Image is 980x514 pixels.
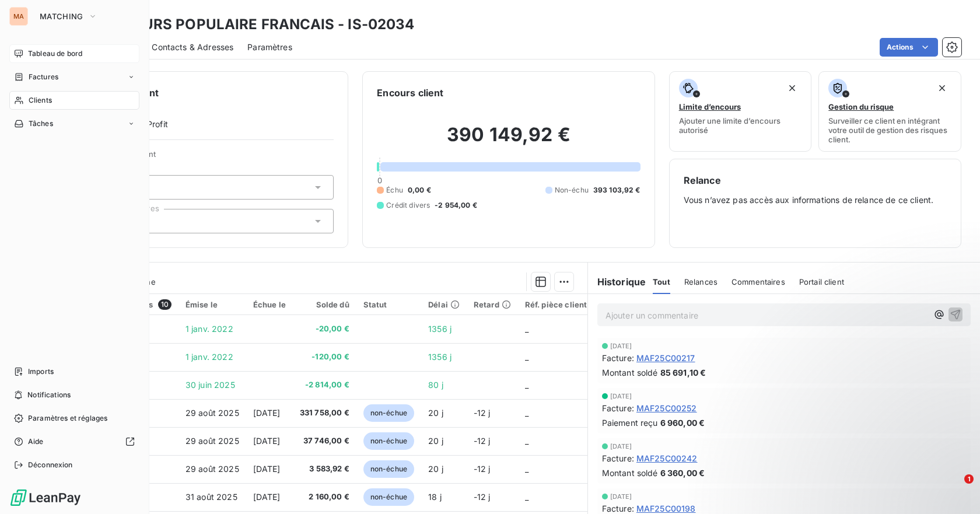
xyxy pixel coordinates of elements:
span: 29 août 2025 [185,436,239,446]
span: 0,00 € [408,185,431,195]
span: Facture : [602,402,634,414]
span: 1356 j [428,352,452,362]
span: 20 j [428,464,443,474]
span: Clients [29,95,52,106]
span: -2 954,00 € [435,200,477,211]
span: 331 758,00 € [300,407,349,419]
span: _ [525,352,528,362]
span: Propriétés Client [94,149,334,166]
span: 18 j [428,492,442,502]
span: 85 691,10 € [660,366,706,379]
span: Montant soldé [602,467,658,479]
span: MAF25C00242 [636,452,698,464]
button: Limite d’encoursAjouter une limite d’encours autorisé [669,71,812,152]
div: MA [9,7,28,26]
span: _ [525,492,528,502]
span: [DATE] [253,492,281,502]
h3: SECOURS POPULAIRE FRANCAIS - IS-02034 [103,14,415,35]
span: 30 juin 2025 [185,380,235,390]
div: Vous n’avez pas accès aux informations de relance de ce client. [684,173,947,233]
span: 393 103,92 € [593,185,640,195]
span: _ [525,380,528,390]
span: non-échue [363,460,414,478]
span: [DATE] [610,493,632,500]
span: [DATE] [253,464,281,474]
span: Échu [386,185,403,195]
span: -12 j [474,492,491,502]
span: Commentaires [731,277,785,286]
div: Échue le [253,300,286,309]
iframe: Intercom live chat [940,474,968,502]
span: -2 814,00 € [300,379,349,391]
span: non-échue [363,432,414,450]
div: Réf. pièce client [525,300,587,309]
button: Actions [880,38,938,57]
span: Relances [684,277,717,286]
h6: Relance [684,173,947,187]
span: _ [525,324,528,334]
span: Paiement reçu [602,417,658,429]
div: Solde dû [300,300,349,309]
h6: Informations client [71,86,334,100]
button: Gestion du risqueSurveiller ce client en intégrant votre outil de gestion des risques client. [818,71,961,152]
span: 6 360,00 € [660,467,705,479]
span: [DATE] [610,342,632,349]
span: 31 août 2025 [185,492,237,502]
span: MAF25C00252 [636,402,697,414]
span: _ [525,436,528,446]
span: Facture : [602,452,634,464]
span: [DATE] [610,443,632,450]
span: _ [525,408,528,418]
div: Retard [474,300,511,309]
span: 6 960,00 € [660,417,705,429]
span: Aide [28,436,44,447]
span: non-échue [363,488,414,506]
span: Limite d’encours [679,102,741,111]
span: 1 janv. 2022 [185,324,233,334]
span: Tableau de bord [28,48,82,59]
span: Gestion du risque [828,102,894,111]
div: Statut [363,300,414,309]
span: Ajouter une limite d’encours autorisé [679,116,802,135]
h2: 390 149,92 € [377,123,640,158]
span: Contacts & Adresses [152,41,233,53]
span: -20,00 € [300,323,349,335]
span: Facture : [602,352,634,364]
span: 1 [964,474,974,484]
span: 37 746,00 € [300,435,349,447]
h6: Encours client [377,86,443,100]
iframe: Intercom notifications message [747,401,980,482]
span: Paramètres et réglages [28,413,107,424]
h6: Historique [588,275,646,289]
span: non-échue [363,404,414,422]
span: Tout [653,277,670,286]
span: Non-échu [555,185,589,195]
span: [DATE] [610,393,632,400]
span: 0 [377,176,382,185]
span: MATCHING [40,12,83,21]
span: Notifications [27,390,71,400]
span: Déconnexion [28,460,73,470]
span: [DATE] [253,408,281,418]
span: Crédit divers [386,200,430,211]
div: Émise le [185,300,239,309]
a: Aide [9,432,139,451]
div: Délai [428,300,460,309]
span: 29 août 2025 [185,408,239,418]
span: 20 j [428,436,443,446]
span: -120,00 € [300,351,349,363]
span: 1 janv. 2022 [185,352,233,362]
span: _ [525,464,528,474]
span: Factures [29,72,58,82]
span: 10 [158,299,171,310]
span: 20 j [428,408,443,418]
span: 3 583,92 € [300,463,349,475]
span: 2 160,00 € [300,491,349,503]
span: Portail client [799,277,844,286]
img: Logo LeanPay [9,488,82,507]
span: MAF25C00217 [636,352,695,364]
span: Paramètres [247,41,292,53]
span: Surveiller ce client en intégrant votre outil de gestion des risques client. [828,116,951,144]
span: -12 j [474,436,491,446]
span: 1356 j [428,324,452,334]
